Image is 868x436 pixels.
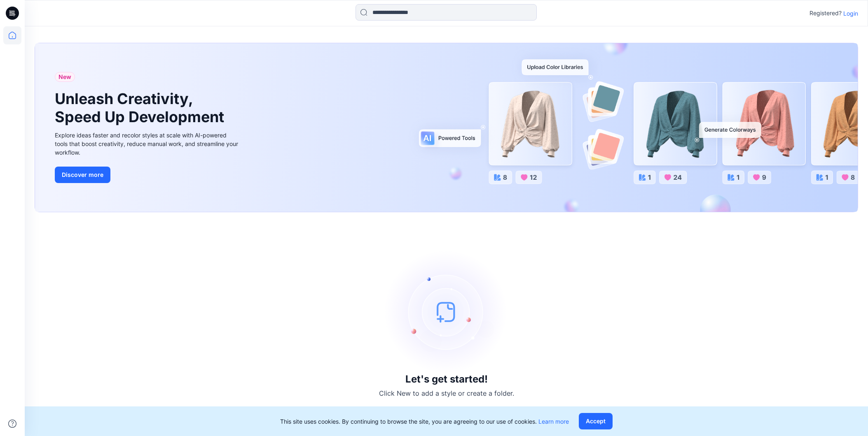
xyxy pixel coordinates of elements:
[538,418,569,425] a: Learn more
[579,413,613,429] button: Accept
[55,167,240,183] a: Discover more
[843,9,858,18] p: Login
[379,388,514,398] p: Click New to add a style or create a folder.
[280,417,569,426] p: This site uses cookies. By continuing to browse the site, you are agreeing to our use of cookies.
[55,90,228,125] h1: Unleash Creativity, Speed Up Development
[405,373,488,385] h3: Let's get started!
[385,250,508,373] img: empty-state-image.svg
[58,72,71,82] span: New
[55,167,110,183] button: Discover more
[810,8,842,18] p: Registered?
[55,131,240,157] div: Explore ideas faster and recolor styles at scale with AI-powered tools that boost creativity, red...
